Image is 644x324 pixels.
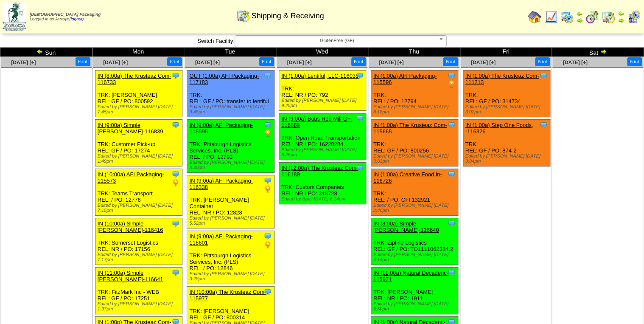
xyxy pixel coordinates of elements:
div: TRK: REL: / PO: 12794 [371,70,458,117]
div: Edited by Bpali [DATE] 6:14pm [281,197,366,202]
a: IN (9:00a) AFI Packaging-116601 [189,233,253,246]
div: TRK: REL: NR / PO: 792 [279,70,366,111]
img: arrowleft.gif [618,10,624,17]
img: Tooltip [447,268,456,277]
a: [DATE] [+] [563,59,588,65]
button: Print [76,57,90,66]
a: IN (10:00a) Simple [PERSON_NAME]-116416 [98,220,163,233]
button: Print [167,57,182,66]
button: Print [443,57,458,66]
div: Edited by [PERSON_NAME] [DATE] 6:50pm [373,301,458,312]
div: TRK: Pittsburgh Logistics Services, Inc. (PLS) REL: / PO: 12846 [187,231,274,284]
div: TRK: FitzMark Inc - WEB REL: GF / PO: 17251 [95,268,182,314]
div: TRK: [PERSON_NAME] REL: NR / PO: 1911 [371,268,458,314]
img: Tooltip [171,121,180,129]
a: [DATE] [+] [287,59,311,65]
img: Tooltip [447,219,456,228]
a: IN (10:00a) AFI Packaging-115573 [98,171,164,184]
a: IN (1:00a) AFI Packaging-115596 [373,73,437,85]
div: Edited by [PERSON_NAME] [DATE] 7:17pm [98,252,182,262]
img: Tooltip [539,121,548,129]
div: Edited by [PERSON_NAME] [DATE] 3:30pm [189,160,274,170]
div: TRK: Teams Transport REL: / PO: 12776 [95,169,182,216]
a: IN (1:00a) Creative Food In-116726 [373,171,442,184]
span: [DATE] [+] [471,59,496,65]
a: (logout) [69,17,84,22]
div: TRK: Somerset Logistics REL: NR / PO: 17156 [95,218,182,265]
td: Mon [92,48,184,57]
span: [DATE] [+] [11,59,36,65]
img: calendarinout.gif [236,9,250,23]
a: [DATE] [+] [103,59,128,65]
div: TRK: Open Road Transportation REL: NR / PO: 16228284 [279,113,366,160]
button: Print [259,57,274,66]
div: TRK: [PERSON_NAME] Container REL: NR / PO: 12828 [187,175,274,228]
img: line_graph.gif [544,10,557,24]
td: Thu [368,48,460,57]
td: Sat [552,48,644,57]
img: Tooltip [263,232,272,240]
div: TRK: REL: GF / PO: 874-2 [463,120,550,166]
div: Edited by [PERSON_NAME] [DATE] 3:28pm [189,271,274,282]
span: Shipping & Receiving [252,11,324,20]
div: TRK: [PERSON_NAME] REL: GF / PO: 800592 [95,70,182,117]
img: Tooltip [171,219,180,228]
img: Tooltip [171,71,180,80]
div: Edited by [PERSON_NAME] [DATE] 3:03pm [373,154,458,164]
div: TRK: REL: / PO: CFI 132921 [371,169,458,216]
img: Tooltip [447,71,456,80]
a: IN (11:00a) Simple [PERSON_NAME]-116641 [98,270,163,282]
div: TRK: REL: GF / PO: 800256 [371,120,458,166]
img: arrowleft.gif [36,48,43,55]
div: TRK: Pittsburgh Logistics Services, Inc. (PLS) REL: / PO: 12793 [187,120,274,173]
a: [DATE] [+] [195,59,220,65]
img: Tooltip [447,170,456,178]
div: TRK: Customer Pick-up REL: GF / PO: 17274 [95,120,182,166]
span: Logged in as Jarroyo [30,12,101,22]
a: IN (9:00a) Bobs Red Mill GF-116889 [281,116,353,128]
img: home.gif [528,10,541,24]
img: arrowright.gif [618,17,624,24]
button: Print [351,57,366,66]
img: Tooltip [263,287,272,296]
td: Fri [460,48,552,57]
td: Sun [0,48,92,57]
div: TRK: Custom Companies REL: NR / PO: 318728 [279,163,366,204]
div: Edited by [PERSON_NAME] [DATE] 7:45pm [98,104,182,115]
div: Edited by [PERSON_NAME] [DATE] 7:15pm [98,203,182,213]
div: TRK: REL: GF / PO: transfer to lentiful [187,70,274,117]
a: IN (9:00a) AFI Packaging-115595 [189,122,253,135]
div: Edited by [PERSON_NAME] [DATE] 1:37pm [98,301,182,312]
td: Wed [276,48,368,57]
img: Tooltip [263,71,272,80]
img: Tooltip [447,121,456,129]
a: IN (1:00a) Lentiful, LLC-116035 [281,73,358,79]
div: Edited by [PERSON_NAME] [DATE] 5:52pm [189,216,274,226]
img: Tooltip [263,121,272,129]
a: IN (12:00p) The Krusteaz Com-116189 [281,165,358,177]
img: PO [263,185,272,193]
a: IN (8:00a) Simple [PERSON_NAME]-116640 [373,220,439,233]
a: IN (1:00a) The Krusteaz Com-115665 [373,122,447,135]
img: PO [263,129,272,138]
img: Tooltip [356,163,364,172]
a: [DATE] [+] [379,59,403,65]
img: calendarcustomer.gif [627,10,641,24]
span: GlutenFree (GF) [238,36,435,46]
div: Edited by [PERSON_NAME] [DATE] 1:49pm [98,154,182,164]
img: arrowleft.gif [576,10,583,17]
img: calendarprod.gif [560,10,574,24]
a: IN (1:00a) Step One Foods, -116326 [465,122,533,135]
span: [DEMOGRAPHIC_DATA] Packaging [30,12,101,17]
img: arrowright.gif [600,48,607,55]
div: Edited by [PERSON_NAME] [DATE] 2:40pm [373,203,458,213]
img: Tooltip [263,176,272,185]
img: calendarinout.gif [602,10,615,24]
a: IN (9:00a) Simple [PERSON_NAME]-116839 [98,122,163,135]
a: IN (10:00a) The Krusteaz Com-115977 [189,289,266,301]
